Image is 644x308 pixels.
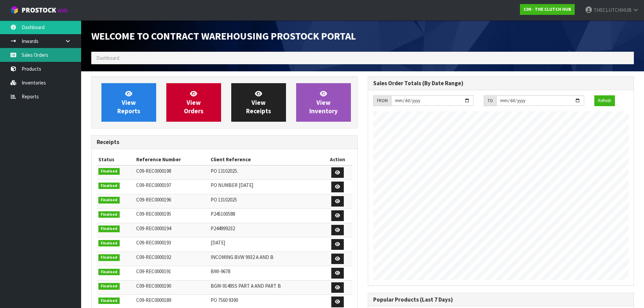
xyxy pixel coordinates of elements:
[136,268,171,275] span: C09-REC0000191
[524,6,571,12] strong: C09 - THE CLUTCH HUB
[211,182,253,188] span: PO NUMBER [DATE]
[136,283,171,289] span: C09-REC0000190
[211,297,238,303] span: PO 7560 9390
[211,211,235,217] span: P245100588
[136,168,171,174] span: C09-REC0000198
[309,90,338,115] span: View Inventory
[136,225,171,232] span: C09-REC0000194
[246,90,271,115] span: View Receipts
[96,55,119,61] span: Dashboard
[211,268,230,275] span: BMI-9678
[136,297,171,303] span: C09-REC0000189
[98,269,120,276] span: Finalised
[98,226,120,232] span: Finalised
[211,196,237,203] span: PO 13102025
[594,95,615,106] button: Refresh
[135,154,209,165] th: Reference Number
[136,239,171,246] span: C09-REC0000193
[211,225,235,232] span: P244999232
[323,154,352,165] th: Action
[166,83,221,122] a: ViewOrders
[97,139,352,145] h3: Receipts
[10,6,19,14] img: cube-alt.png
[211,283,281,289] span: BGM-9149SS PART A AND PART B
[296,83,351,122] a: ViewInventory
[211,254,273,260] span: INCOMING BVW 9932 A AND B
[97,154,135,165] th: Status
[211,168,238,174] span: PO 13102025.
[98,211,120,218] span: Finalised
[209,154,323,165] th: Client Reference
[98,183,120,189] span: Finalised
[136,211,171,217] span: C09-REC0000195
[231,83,286,122] a: ViewReceipts
[136,182,171,188] span: C09-REC0000197
[117,90,140,115] span: View Reports
[91,29,356,42] span: Welcome to Contract Warehousing ProStock Portal
[373,297,629,303] h3: Popular Products (Last 7 Days)
[184,90,204,115] span: View Orders
[136,254,171,260] span: C09-REC0000192
[98,283,120,290] span: Finalised
[98,197,120,204] span: Finalised
[57,7,68,14] small: WMS
[484,95,496,106] div: TO
[22,6,56,15] span: ProStock
[136,196,171,203] span: C09-REC0000196
[211,239,225,246] span: [DATE]
[98,254,120,261] span: Finalised
[101,83,156,122] a: ViewReports
[98,298,120,304] span: Finalised
[594,7,631,13] span: THECLUTCHHUB
[373,80,629,87] h3: Sales Order Totals (By Date Range)
[98,168,120,175] span: Finalised
[98,240,120,247] span: Finalised
[373,95,391,106] div: FROM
